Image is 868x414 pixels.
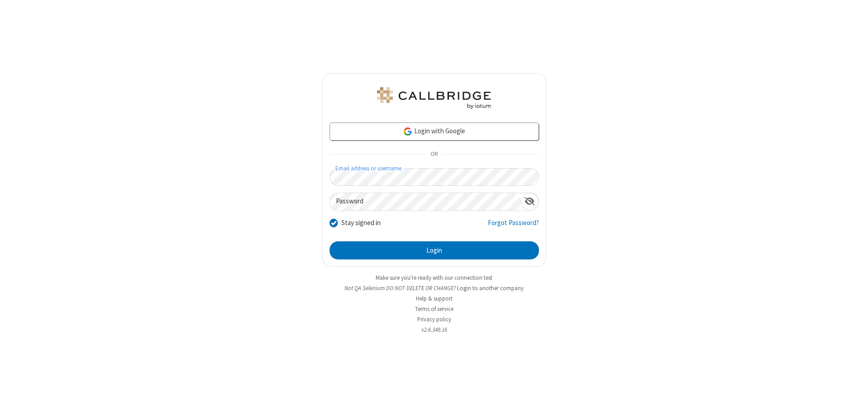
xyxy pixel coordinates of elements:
input: Email address or username [330,168,539,186]
a: Terms of service [415,305,453,313]
button: Login to another company [457,284,524,292]
label: Stay signed in [341,218,381,228]
a: Login with Google [330,122,539,141]
iframe: Chat [845,390,861,408]
li: Not QA Selenium DO NOT DELETE OR CHANGE? [322,284,546,292]
img: google-icon.png [403,127,413,136]
a: Forgot Password? [488,218,539,235]
a: Make sure you're ready with our connection test [376,274,492,282]
img: QA Selenium DO NOT DELETE OR CHANGE [375,87,493,109]
div: Show password [521,193,538,210]
input: Password [330,193,521,211]
span: OR [427,148,441,161]
li: v2.6.349.16 [322,325,546,334]
a: Privacy policy [417,315,451,323]
button: Login [330,241,539,259]
a: Help & support [416,295,453,302]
